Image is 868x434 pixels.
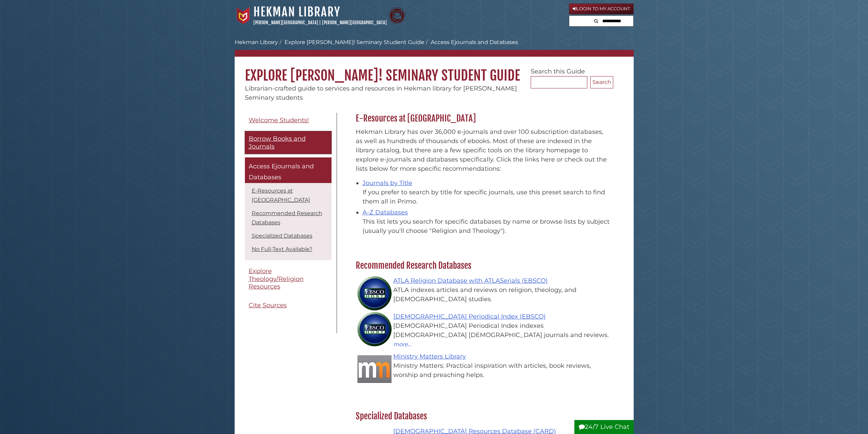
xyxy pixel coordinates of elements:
[352,113,613,124] h2: E-Resources at [GEOGRAPHIC_DATA]
[592,16,600,25] button: Search
[363,179,412,187] a: Journals by Title
[245,264,332,294] a: Explore Theology/Religion Resources
[393,313,546,320] a: [DEMOGRAPHIC_DATA] Periodical Index (EBSCO)
[363,285,610,304] div: ATLA indexes articles and reviews on religion, theology, and [DEMOGRAPHIC_DATA] studies.
[356,127,610,173] p: Hekman Library has over 36,000 e-journals and over 100 subscription databases, as well as hundred...
[352,260,613,271] h2: Recommended Research Databases
[284,39,424,45] a: Explore [PERSON_NAME]! Seminary Student Guide
[352,411,613,422] h2: Specialized Databases
[393,353,466,360] a: Ministry Matters Library
[319,20,321,25] span: |
[245,113,332,128] a: Welcome Students!
[249,135,306,150] span: Borrow Books and Journals
[569,3,634,14] a: Login to My Account
[245,113,332,317] div: Guide Pages
[363,361,610,380] div: Ministry Matters: Practical inspiration with articles, book reviews, worship and preaching helps.
[235,38,634,57] nav: breadcrumb
[253,20,318,25] a: [PERSON_NAME][GEOGRAPHIC_DATA]
[393,277,548,284] a: ATLA Religion Database with ATLASerials (EBSCO)
[388,7,406,24] img: Calvin Theological Seminary
[235,39,278,45] a: Hekman Library
[249,116,309,124] span: Welcome Students!
[252,187,310,203] a: E-Resources at [GEOGRAPHIC_DATA]
[322,20,387,25] a: [PERSON_NAME][GEOGRAPHIC_DATA]
[393,340,412,349] button: more...
[363,217,610,236] div: This list lets you search for specific databases by name or browse lists by subject (usually you'...
[235,57,634,84] h1: Explore [PERSON_NAME]! Seminary Student Guide
[424,38,518,46] li: Access Ejournals and Databases
[363,321,610,340] div: [DEMOGRAPHIC_DATA] Periodical Index indexes [DEMOGRAPHIC_DATA] [DEMOGRAPHIC_DATA] journals and re...
[253,4,340,19] a: Hekman Library
[249,302,287,309] span: Cite Sources
[245,157,332,183] a: Access Ejournals and Databases
[245,131,332,154] a: Borrow Books and Journals
[249,267,304,290] span: Explore Theology/Religion Resources
[363,209,408,216] a: A-Z Databases
[252,233,312,239] a: Specialized Databases
[594,19,598,23] i: Search
[245,85,517,101] span: Librarian-crafted guide to services and resources in Hekman library for [PERSON_NAME] Seminary st...
[363,188,610,206] div: If you prefer to search by title for specific journals, use this preset search to find them all i...
[245,298,332,313] a: Cite Sources
[235,7,252,24] img: Calvin University
[252,210,322,226] a: Recommended Research Databases
[249,163,314,181] span: Access Ejournals and Databases
[252,246,312,252] a: No Full-Text Available?
[574,420,634,434] button: 24/7 Live Chat
[590,76,613,88] button: Search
